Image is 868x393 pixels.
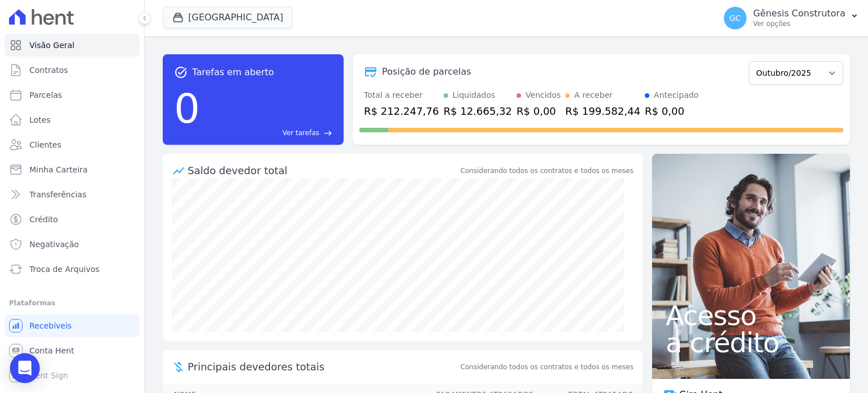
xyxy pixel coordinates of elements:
div: Saldo devedor total [188,163,458,178]
p: Gênesis Construtora [753,8,845,19]
span: a crédito [666,329,836,356]
span: Clientes [29,139,61,150]
a: Negativação [5,233,140,256]
a: Clientes [5,133,140,156]
span: task_alt [174,66,188,79]
a: Lotes [5,109,140,131]
div: R$ 199.582,44 [565,103,640,119]
a: Visão Geral [5,34,140,57]
span: Transferências [29,189,86,200]
span: Parcelas [29,89,62,101]
div: R$ 0,00 [517,103,561,119]
div: R$ 12.665,32 [444,103,512,119]
span: Lotes [29,114,51,126]
a: Recebíveis [5,314,140,337]
span: Visão Geral [29,40,75,51]
span: east [324,129,332,137]
div: Posição de parcelas [382,65,471,79]
div: Considerando todos os contratos e todos os meses [461,166,633,176]
a: Transferências [5,183,140,206]
button: GC Gênesis Construtora Ver opções [715,2,868,34]
div: R$ 212.247,76 [364,103,439,119]
span: Considerando todos os contratos e todos os meses [461,362,633,372]
a: Crédito [5,208,140,231]
div: Antecipado [654,89,698,101]
a: Troca de Arquivos [5,258,140,280]
div: 0 [174,79,200,138]
span: GC [729,14,741,22]
div: Total a receber [364,89,439,101]
span: Negativação [29,239,79,250]
span: Ver tarefas [283,128,319,138]
span: Principais devedores totais [188,359,458,374]
button: [GEOGRAPHIC_DATA] [163,7,293,28]
span: Recebíveis [29,320,72,331]
a: Contratos [5,59,140,81]
a: Ver tarefas east [205,128,332,138]
span: Contratos [29,64,68,76]
span: Minha Carteira [29,164,88,175]
a: Conta Hent [5,339,140,362]
div: R$ 0,00 [645,103,698,119]
span: Crédito [29,214,58,225]
span: Conta Hent [29,345,74,356]
div: Liquidados [453,89,496,101]
div: Plataformas [9,296,135,310]
div: Vencidos [526,89,561,101]
a: Minha Carteira [5,158,140,181]
span: Acesso [666,302,836,329]
div: Open Intercom Messenger [10,353,40,383]
p: Ver opções [753,19,845,28]
span: Tarefas em aberto [192,66,274,79]
div: A receber [574,89,613,101]
span: Troca de Arquivos [29,264,99,275]
a: Parcelas [5,84,140,106]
